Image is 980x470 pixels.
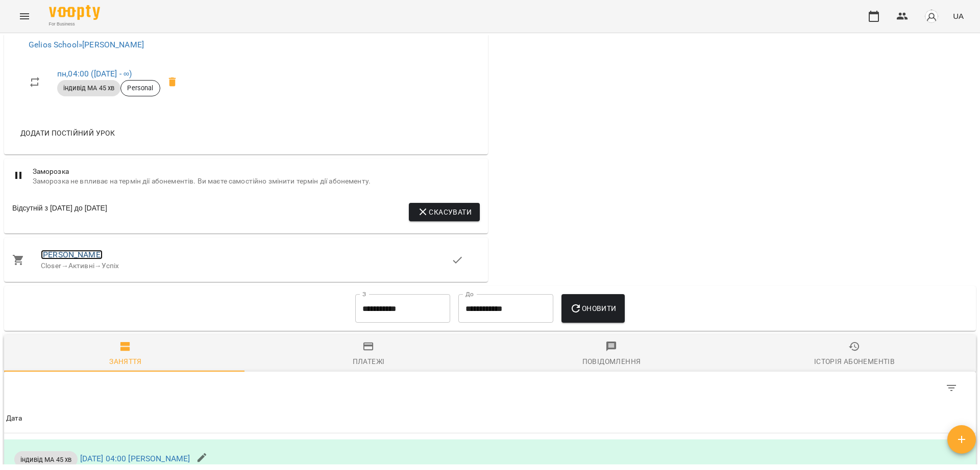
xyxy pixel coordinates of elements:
button: UA [949,7,968,25]
span: Оновити [570,302,616,315]
div: Заняття [109,355,142,368]
button: Menu [12,4,37,29]
img: avatar_s.png [924,9,939,23]
span: індивід МА 45 хв [14,455,78,464]
span: For Business [49,21,100,28]
span: Додати постійний урок [20,127,115,139]
div: Повідомлення [582,355,641,368]
div: Дата [6,412,22,425]
button: Додати постійний урок [16,124,119,142]
a: пн,04:00 ([DATE] - ∞) [57,69,132,79]
button: Фільтр [939,376,964,400]
div: Closer Активні Успіх [41,261,451,271]
span: Скасувати [417,206,472,218]
div: Платежі [353,355,385,368]
span: Дата [6,412,974,425]
span: → [61,262,68,270]
span: UA [953,11,964,21]
a: [PERSON_NAME] [41,250,103,259]
span: → [94,262,102,270]
span: Personal [121,84,159,93]
span: Заморозка не впливає на термін дії абонементів. Ви маєте самостійно змінити термін дії абонементу. [33,176,480,187]
a: [DATE] 04:00 [PERSON_NAME] [80,454,190,464]
div: Sort [6,412,22,425]
button: Скасувати [409,203,480,221]
div: Історія абонементів [814,355,895,368]
button: Оновити [561,294,624,323]
span: індивід МА 45 хв [57,84,120,93]
div: Відсутній з [DATE] до [DATE] [12,203,107,221]
div: Table Toolbar [4,372,976,404]
span: Заморозка [33,167,480,177]
img: Voopty Logo [49,5,100,20]
span: Видалити приватний урок Мойсук Надія пн 04:00 клієнта Софія Демідова [160,70,185,94]
a: Gelios School»[PERSON_NAME] [29,40,144,49]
